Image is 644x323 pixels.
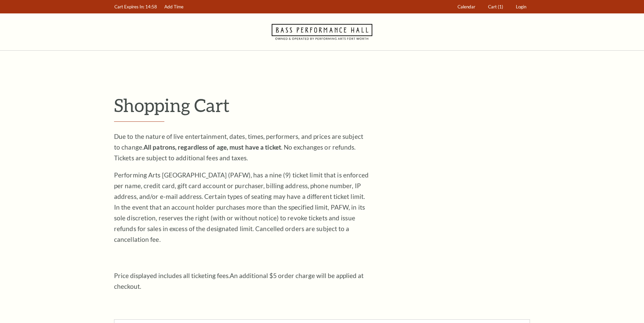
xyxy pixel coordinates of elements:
[114,272,364,290] span: An additional $5 order charge will be applied at checkout.
[114,270,369,292] p: Price displayed includes all ticketing fees.
[114,94,530,116] p: Shopping Cart
[458,4,475,9] span: Calendar
[161,0,187,13] a: Add Time
[114,132,363,162] span: Due to the nature of live entertainment, dates, times, performers, and prices are subject to chan...
[114,170,369,245] p: Performing Arts [GEOGRAPHIC_DATA] (PAFW), has a nine (9) ticket limit that is enforced per name, ...
[454,0,479,13] a: Calendar
[488,4,497,9] span: Cart
[513,0,530,13] a: Login
[144,143,281,151] strong: All patrons, regardless of age, must have a ticket
[516,4,526,9] span: Login
[485,0,506,13] a: Cart (1)
[145,4,157,9] span: 14:58
[498,4,503,9] span: (1)
[114,4,144,9] span: Cart Expires In:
